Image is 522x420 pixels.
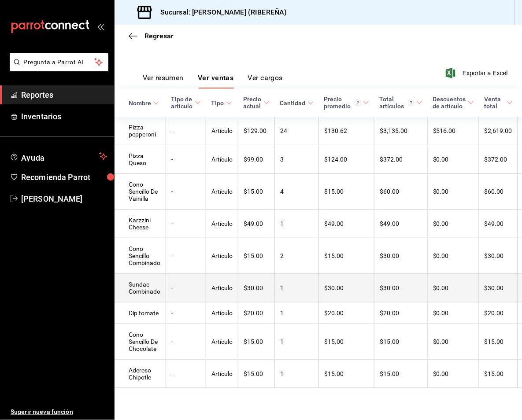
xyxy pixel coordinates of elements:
td: $15.00 [238,174,275,210]
h3: Sucursal: [PERSON_NAME] (RIBEREÑA) [153,7,287,18]
td: $0.00 [428,145,479,174]
button: Ver ventas [198,74,234,88]
span: Recomienda Parrot [21,171,107,183]
td: $20.00 [238,302,275,324]
td: $99.00 [238,145,275,174]
td: Cono Sencillo Combinado [115,238,166,274]
td: - [166,145,206,174]
span: Ayuda [21,151,96,162]
td: $20.00 [319,302,374,324]
td: $15.00 [374,324,428,360]
button: Ver cargos [248,74,283,88]
span: Regresar [144,32,174,40]
td: 1 [275,302,319,324]
td: $15.00 [479,360,518,388]
button: Regresar [129,32,174,40]
td: 4 [275,174,319,210]
div: Cantidad [280,99,306,107]
div: Precio promedio [324,96,361,110]
td: $49.00 [238,210,275,238]
span: [PERSON_NAME] [21,193,107,205]
td: $30.00 [374,238,428,274]
td: 3 [275,145,319,174]
span: Reportes [21,89,107,101]
td: - [166,302,206,324]
td: $30.00 [479,274,518,302]
td: Artículo [206,324,238,360]
span: Tipo [211,99,232,107]
td: $15.00 [374,360,428,388]
td: $15.00 [238,360,275,388]
td: $15.00 [319,360,374,388]
td: $15.00 [479,324,518,360]
td: $30.00 [319,274,374,302]
td: - [166,174,206,210]
td: $0.00 [428,210,479,238]
td: Dip tomate [115,302,166,324]
button: Pregunta a Parrot AI [10,53,108,71]
div: navigation tabs [143,74,283,88]
td: $49.00 [319,210,374,238]
span: Sugerir nueva función [11,407,107,416]
td: Karzzini Cheese [115,210,166,238]
td: $129.00 [238,117,275,145]
td: Cono Sencillo De Chocolate [115,324,166,360]
div: Tipo [211,99,224,107]
td: $60.00 [479,174,518,210]
td: $49.00 [479,210,518,238]
span: Descuentos de artículo [433,96,474,110]
span: Nombre [129,99,159,107]
td: $20.00 [479,302,518,324]
td: Pizza Queso [115,145,166,174]
td: $0.00 [428,324,479,360]
button: open_drawer_menu [97,23,104,30]
td: 2 [275,238,319,274]
span: Total artículos [380,96,422,110]
td: 1 [275,324,319,360]
div: Precio actual [244,96,262,110]
td: - [166,117,206,145]
td: Artículo [206,210,238,238]
span: Inventarios [21,111,107,122]
td: $372.00 [479,145,518,174]
td: 1 [275,360,319,388]
span: Cantidad [280,99,314,107]
td: - [166,360,206,388]
button: Ver resumen [143,74,184,88]
td: Artículo [206,360,238,388]
td: $49.00 [374,210,428,238]
td: $30.00 [374,274,428,302]
td: 1 [275,274,319,302]
td: Artículo [206,238,238,274]
td: $60.00 [374,174,428,210]
td: $372.00 [374,145,428,174]
svg: El total artículos considera cambios de precios en los artículos así como costos adicionales por ... [408,99,415,106]
div: Nombre [129,99,151,107]
td: $3,135.00 [374,117,428,145]
td: Adereso Chipotle [115,360,166,388]
td: $0.00 [428,360,479,388]
td: - [166,324,206,360]
td: 1 [275,210,319,238]
td: $124.00 [319,145,374,174]
td: $15.00 [319,238,374,274]
span: Precio actual [244,96,270,110]
svg: Precio promedio = Total artículos / cantidad [355,99,361,106]
td: Artículo [206,174,238,210]
td: $15.00 [238,324,275,360]
td: $0.00 [428,174,479,210]
span: Pregunta a Parrot AI [24,58,95,67]
td: Artículo [206,302,238,324]
td: - [166,238,206,274]
td: - [166,274,206,302]
span: Venta total [485,96,513,110]
td: - [166,210,206,238]
td: $20.00 [374,302,428,324]
span: Precio promedio [324,96,369,110]
td: $0.00 [428,302,479,324]
td: Sundae Combinado [115,274,166,302]
div: Venta total [485,96,505,110]
td: Artículo [206,274,238,302]
td: $15.00 [238,238,275,274]
a: Pregunta a Parrot AI [6,64,108,73]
